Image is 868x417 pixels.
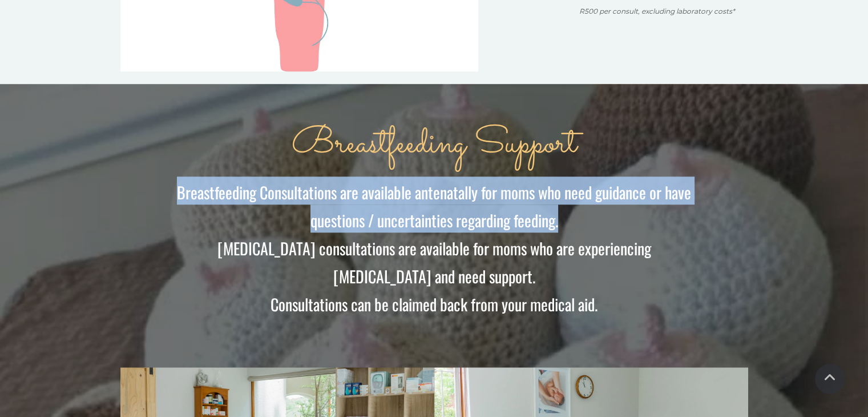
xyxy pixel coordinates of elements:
[815,364,845,394] a: Scroll To Top
[579,7,735,15] span: R500 per consult, excluding laboratory costs*
[292,117,576,172] span: Breastfeeding Support
[217,236,651,288] span: [MEDICAL_DATA] consultations are available for moms who are experiencing [MEDICAL_DATA] and need ...
[177,181,691,232] span: Breastfeeding Consultations are available antenatally for moms who need guidance or have question...
[271,292,597,316] span: Consultations can be claimed back from your medical aid.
